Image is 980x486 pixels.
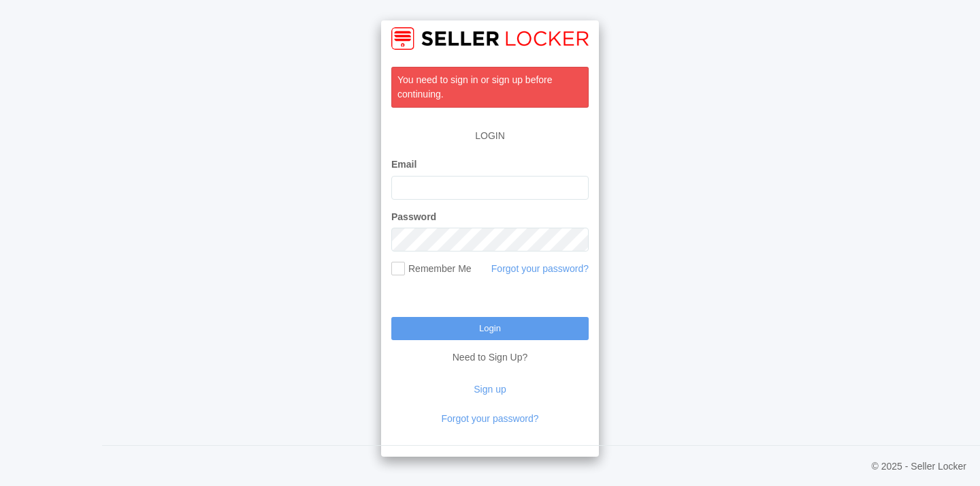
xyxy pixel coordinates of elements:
[441,413,538,424] a: Forgot your password?
[872,459,967,474] span: © 2025 - Seller Locker
[391,157,416,172] label: Email
[397,74,553,100] span: You need to sign in or sign up before continuing.
[491,263,589,274] a: Forgot your password?
[391,122,589,150] p: LOGIN
[391,210,436,224] label: Password
[391,262,472,276] label: Remember Me
[474,384,506,395] a: Sign up
[391,317,589,340] input: Login
[391,27,589,50] img: Image
[391,340,589,365] p: Need to Sign Up?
